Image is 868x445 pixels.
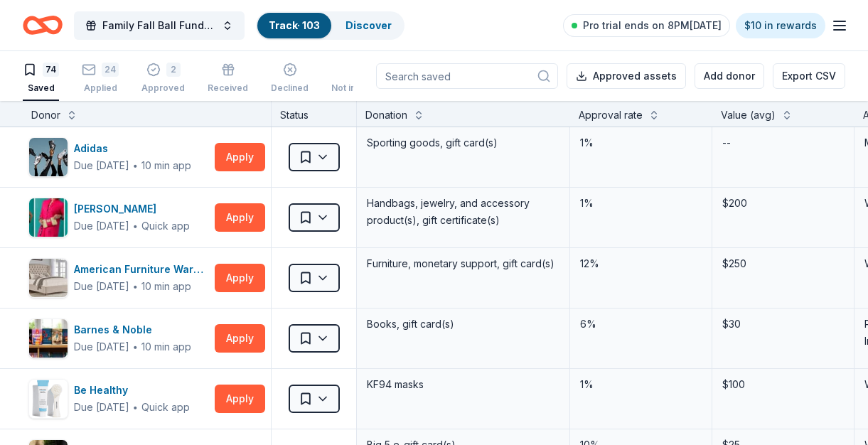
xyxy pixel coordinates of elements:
[365,133,561,153] div: Sporting goods, gift card(s)
[82,82,119,94] div: Applied
[102,63,119,77] div: 24
[132,159,139,171] span: ∙
[331,82,392,94] div: Not interested
[74,261,209,278] div: American Furniture Warehouse
[132,220,139,232] span: ∙
[29,138,68,176] img: Image for Adidas
[74,218,129,235] div: Due [DATE]
[141,219,190,233] div: Quick app
[376,63,558,89] input: Search saved
[721,254,845,274] div: $250
[141,279,191,294] div: 10 min app
[272,101,357,127] div: Status
[23,9,63,42] a: Home
[29,259,68,297] img: Image for American Furniture Warehouse
[74,278,129,295] div: Due [DATE]
[579,133,703,153] div: 1%
[579,193,703,213] div: 1%
[141,340,191,354] div: 10 min app
[269,19,320,31] a: Track· 103
[579,107,643,124] div: Approval rate
[721,193,845,213] div: $200
[28,258,209,298] button: Image for American Furniture WarehouseAmerican Furniture WarehouseDue [DATE]∙10 min app
[345,19,392,31] a: Discover
[721,107,776,124] div: Value (avg)
[215,324,265,353] button: Apply
[74,140,191,157] div: Adidas
[215,264,265,292] button: Apply
[721,375,845,395] div: $100
[256,11,404,40] button: Track· 103Discover
[773,63,845,89] button: Export CSV
[695,63,764,89] button: Add donor
[74,321,191,338] div: Barnes & Noble
[331,57,392,101] button: Not interested
[215,385,265,413] button: Apply
[215,203,265,232] button: Apply
[29,319,68,358] img: Image for Barnes & Noble
[23,82,59,94] div: Saved
[74,11,245,40] button: Family Fall Ball Fundraiser
[567,63,686,89] button: Approved assets
[141,159,191,173] div: 10 min app
[365,193,561,230] div: Handbags, jewelry, and accessory product(s), gift certificate(s)
[132,341,139,353] span: ∙
[28,198,209,237] button: Image for Alexis Drake[PERSON_NAME]Due [DATE]∙Quick app
[579,375,703,395] div: 1%
[28,379,209,419] button: Image for Be HealthyBe HealthyDue [DATE]∙Quick app
[166,63,181,77] div: 2
[579,254,703,274] div: 12%
[43,63,59,77] div: 74
[563,14,730,37] a: Pro trial ends on 8PM[DATE]
[29,198,68,237] img: Image for Alexis Drake
[215,143,265,171] button: Apply
[29,380,68,418] img: Image for Be Healthy
[23,57,59,101] button: 74Saved
[74,399,129,416] div: Due [DATE]
[271,57,309,101] button: Declined
[102,17,216,34] span: Family Fall Ball Fundraiser
[141,82,185,94] div: Approved
[208,82,248,94] div: Received
[579,314,703,334] div: 6%
[28,137,209,177] button: Image for AdidasAdidasDue [DATE]∙10 min app
[74,200,190,218] div: [PERSON_NAME]
[74,382,190,399] div: Be Healthy
[736,13,825,38] a: $10 in rewards
[82,57,119,101] button: 24Applied
[271,82,309,94] div: Declined
[31,107,60,124] div: Donor
[365,314,561,334] div: Books, gift card(s)
[132,401,139,413] span: ∙
[74,157,129,174] div: Due [DATE]
[365,375,561,395] div: KF94 masks
[141,400,190,414] div: Quick app
[208,57,248,101] button: Received
[28,318,209,358] button: Image for Barnes & NobleBarnes & NobleDue [DATE]∙10 min app
[365,107,407,124] div: Donation
[132,280,139,292] span: ∙
[721,133,732,153] div: --
[583,17,722,34] span: Pro trial ends on 8PM[DATE]
[721,314,845,334] div: $30
[365,254,561,274] div: Furniture, monetary support, gift card(s)
[74,338,129,355] div: Due [DATE]
[141,57,185,101] button: 2Approved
